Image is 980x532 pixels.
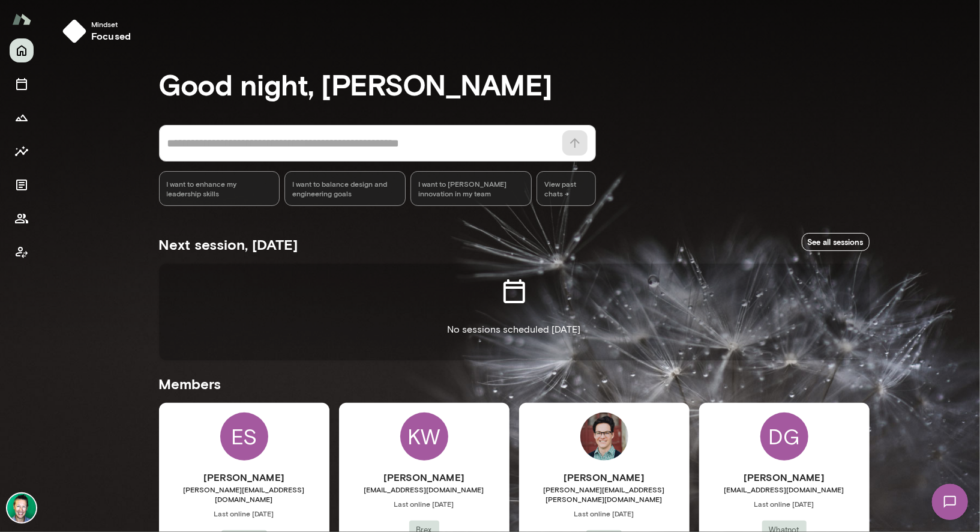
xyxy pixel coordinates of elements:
h6: [PERSON_NAME] [519,470,690,485]
button: Home [10,38,34,62]
span: Last online [DATE] [699,499,870,509]
h6: [PERSON_NAME] [339,470,510,485]
p: No sessions scheduled [DATE] [448,322,581,337]
span: [PERSON_NAME][EMAIL_ADDRESS][DOMAIN_NAME] [159,485,329,504]
button: Insights [10,139,34,163]
span: View past chats -> [537,171,595,206]
div: KW [400,413,448,461]
div: I want to enhance my leadership skills [159,171,280,206]
button: Sessions [10,72,34,96]
span: [EMAIL_ADDRESS][DOMAIN_NAME] [339,485,510,494]
div: I want to [PERSON_NAME] innovation in my team [410,171,532,206]
button: Mindsetfocused [58,14,140,48]
span: Last online [DATE] [159,509,329,518]
button: Members [10,207,34,231]
button: Documents [10,173,34,197]
h6: focused [91,29,131,43]
span: Last online [DATE] [339,499,510,509]
span: Last online [DATE] [519,509,690,518]
img: Brian Lawrence [7,494,36,522]
h6: [PERSON_NAME] [159,470,329,485]
h6: [PERSON_NAME] [699,470,870,485]
div: ES [220,413,268,461]
button: Growth Plan [10,106,34,130]
h5: Next session, [DATE] [159,235,298,254]
span: I want to [PERSON_NAME] innovation in my team [418,179,524,198]
div: I want to balance design and engineering goals [284,171,406,206]
img: Mento [12,8,31,31]
span: [PERSON_NAME][EMAIL_ADDRESS][PERSON_NAME][DOMAIN_NAME] [519,485,690,504]
span: I want to enhance my leadership skills [167,179,272,198]
img: mindset [62,19,86,43]
a: See all sessions [802,233,870,252]
button: Client app [10,240,34,264]
img: Daniel Flynn [580,413,628,461]
span: Mindset [91,19,131,29]
h5: Members [159,374,870,393]
span: I want to balance design and engineering goals [292,179,398,198]
span: [EMAIL_ADDRESS][DOMAIN_NAME] [699,485,870,494]
div: DG [760,413,808,461]
h3: Good night, [PERSON_NAME] [159,67,870,101]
